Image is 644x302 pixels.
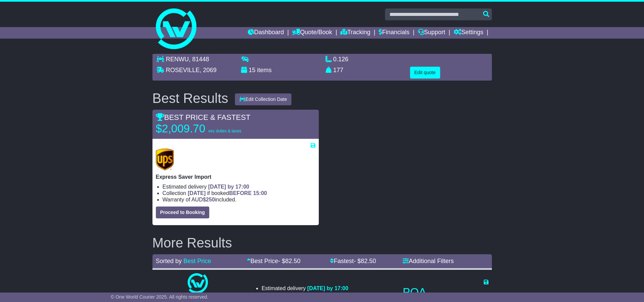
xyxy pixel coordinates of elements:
a: Support [418,27,445,39]
li: Estimated delivery [163,184,315,190]
span: BEST PRICE & FASTEST [156,113,251,122]
p: $2,009.70 [156,122,241,135]
a: Financials [379,27,409,39]
a: Quote/Book [292,27,332,39]
span: [DATE] by 17:00 [307,285,349,291]
span: 250 [206,197,215,202]
span: items [257,67,272,73]
img: UPS (new): Express Saver Import [156,149,174,170]
p: POA [403,285,488,299]
span: exc duties & taxes [208,129,241,133]
span: 0.126 [333,56,349,63]
p: Express Saver Import [156,174,315,180]
a: Settings [454,27,483,39]
a: Best Price- $82.50 [247,258,301,264]
span: 82.50 [361,258,376,264]
h2: More Results [152,235,492,250]
div: Best Results [149,91,232,106]
a: Tracking [340,27,370,39]
span: BEFORE [229,190,252,196]
li: Collection [163,190,315,196]
span: 82.50 [285,258,301,264]
a: Fastest- $82.50 [330,258,376,264]
span: ROSEVILLE [166,67,200,73]
span: 15 [249,67,256,73]
span: [DATE] [188,190,206,196]
button: Edit quote [410,67,440,79]
a: Additional Filters [403,258,454,264]
span: 15:00 [253,190,267,196]
a: Dashboard [248,27,284,39]
a: Best Price [184,258,211,264]
span: Sorted by [156,258,182,264]
li: Collection [262,292,349,298]
span: $ [203,197,215,202]
span: - $ [278,258,301,264]
span: if booked [188,190,267,196]
span: 177 [333,67,343,73]
span: - $ [354,258,376,264]
img: One World Courier: Airfreight Import (quotes take 24-48 hours) [188,273,208,294]
li: Warranty of AUD included. [163,196,315,203]
span: RENWU [166,56,189,63]
button: Edit Collection Date [235,93,291,105]
span: , 2069 [200,67,217,73]
span: © One World Courier 2025. All rights reserved. [111,294,209,300]
span: [DATE] by 17:00 [208,184,249,190]
span: , 81448 [189,56,209,63]
li: Estimated delivery [262,285,349,292]
button: Proceed to Booking [156,207,209,218]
